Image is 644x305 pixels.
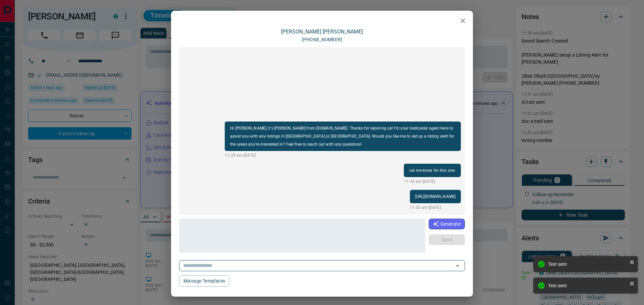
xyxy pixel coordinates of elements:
[548,283,627,288] div: Text sent
[230,124,455,148] p: Hi [PERSON_NAME], it's [PERSON_NAME] from [DOMAIN_NAME]. Thanks for rejoining us! I'm your dedica...
[404,178,461,184] p: 11:34 am [DATE]
[225,152,461,158] p: 11:29 am [DATE]
[429,219,465,229] button: Generate
[548,261,627,267] div: Text sent
[281,28,363,35] a: [PERSON_NAME] [PERSON_NAME]
[453,261,462,271] button: Open
[302,36,342,43] p: [PHONE_NUMBER]
[409,166,455,174] p: Let me know for this one:
[410,205,461,211] p: 11:35 am [DATE]
[415,193,455,201] p: [URL][DOMAIN_NAME]
[179,275,229,287] button: Manage Templates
